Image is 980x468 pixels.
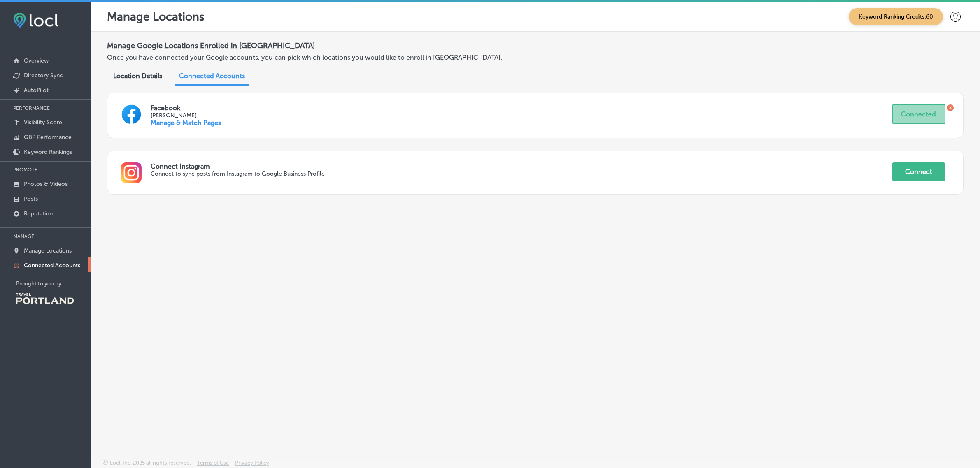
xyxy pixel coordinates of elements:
p: Connect to sync posts from Instagram to Google Business Profile [151,170,743,177]
img: fda3e92497d09a02dc62c9cd864e3231.png [13,13,58,28]
p: Visibility Score [24,119,62,126]
p: Connect Instagram [151,162,892,170]
p: Photos & Videos [24,181,68,188]
p: Locl, Inc. 2025 all rights reserved. [110,460,191,466]
button: Connect [892,162,945,181]
p: Connected Accounts [24,262,80,269]
p: Posts [24,195,38,202]
p: AutoPilot [24,87,49,94]
button: Connected [892,104,945,124]
p: Overview [24,57,49,64]
a: Manage & Match Pages [151,119,221,127]
p: Facebook [151,104,892,112]
p: Manage Locations [107,10,205,23]
p: Brought to you by [16,280,91,287]
p: [PERSON_NAME] [151,112,892,119]
img: Travel Portland [16,293,74,304]
p: GBP Performance [24,134,72,141]
p: Directory Sync [24,72,63,79]
span: Location Details [113,72,162,80]
span: Connected Accounts [179,72,245,80]
p: Keyword Rankings [24,148,72,155]
p: Manage Locations [24,247,72,254]
p: Reputation [24,210,53,217]
h2: Manage Google Locations Enrolled in [GEOGRAPHIC_DATA] [107,38,964,53]
span: Keyword Ranking Credits: 60 [849,8,943,25]
p: Once you have connected your Google accounts, you can pick which locations you would like to enro... [107,53,664,61]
